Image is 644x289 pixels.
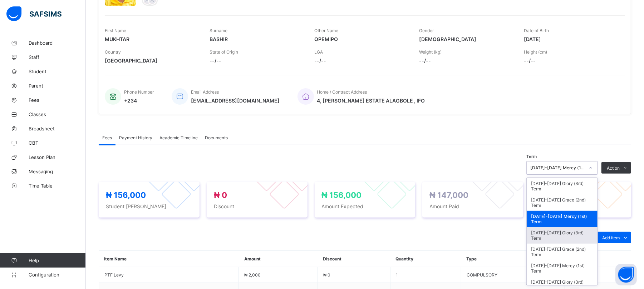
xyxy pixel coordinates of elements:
span: ₦ 156,000 [106,190,146,200]
span: [DATE] [524,36,618,42]
span: Amount Expected [322,203,408,209]
th: Discount [318,251,390,267]
span: Email Address [191,89,219,95]
th: Item Name [99,251,239,267]
span: Fees [29,97,86,103]
span: Other Name [314,28,338,33]
span: [GEOGRAPHIC_DATA] [105,58,199,64]
td: COMPULSORY [461,267,565,283]
span: ₦ 0 [214,190,227,200]
div: [DATE]-[DATE] Grace (2nd) Term [527,244,598,260]
span: --/-- [524,58,618,64]
span: Student [29,69,86,74]
span: Add item [602,235,620,240]
th: Type [461,251,565,267]
span: MUKHTAR [105,36,199,42]
span: Payment History [119,135,152,140]
span: LGA [314,49,323,55]
span: Home / Contract Address [317,89,367,95]
span: First Name [105,28,126,33]
div: [DATE]-[DATE] Glory (3rd) Term [527,178,598,194]
span: Student [PERSON_NAME] [106,203,192,209]
span: Phone Number [124,89,154,95]
div: [DATE]-[DATE] Mercy (1st) Term [527,211,598,227]
span: Surname [210,28,227,33]
span: --/-- [419,58,513,64]
span: Amount Paid [429,203,516,209]
span: Gender [419,28,434,33]
span: Configuration [29,272,85,278]
span: Lesson Plan [29,154,86,160]
button: Open asap [615,264,637,285]
span: Staff [29,54,86,60]
span: Discount [214,203,300,209]
span: Height (cm) [524,49,547,55]
span: Dashboard [29,40,86,46]
span: Date of Birth [524,28,549,33]
span: Broadsheet [29,126,86,131]
span: Documents [205,135,228,140]
span: --/-- [210,58,304,64]
span: Parent [29,83,86,89]
span: OPEMIPO [314,36,408,42]
div: [DATE]-[DATE] Grace (2nd) Term [527,194,598,211]
span: CBT [29,140,86,146]
span: Fees [102,135,112,140]
span: ₦ 2,000 [244,272,261,278]
span: ₦ 156,000 [322,190,362,200]
div: [DATE]-[DATE] Mercy (1st) Term [527,260,598,276]
th: Amount [239,251,318,267]
img: safsims [6,6,62,21]
span: Time Table [29,183,86,189]
div: [DATE]-[DATE] Mercy (1st) Term [530,165,585,171]
td: 1 [390,267,461,283]
span: Classes [29,111,86,117]
span: ₦ 0 [323,272,330,278]
span: Weight (kg) [419,49,442,55]
span: ₦ 147,000 [429,190,468,200]
span: Action [607,165,620,171]
span: PTF Levy [104,272,233,278]
span: Country [105,49,121,55]
span: --/-- [314,58,408,64]
span: [DEMOGRAPHIC_DATA] [419,36,513,42]
span: Academic Timeline [159,135,198,140]
span: [EMAIL_ADDRESS][DOMAIN_NAME] [191,98,280,104]
div: [DATE]-[DATE] Glory (3rd) Term [527,227,598,244]
span: Messaging [29,169,86,174]
th: Quantity [390,251,461,267]
span: Help [29,258,85,263]
th: Actions [565,251,631,267]
span: 4, [PERSON_NAME] ESTATE ALAGBOLE , IFO [317,98,425,104]
span: State of Origin [210,49,238,55]
span: +234 [124,98,154,104]
span: BASHIR [210,36,304,42]
span: Term [526,154,537,159]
